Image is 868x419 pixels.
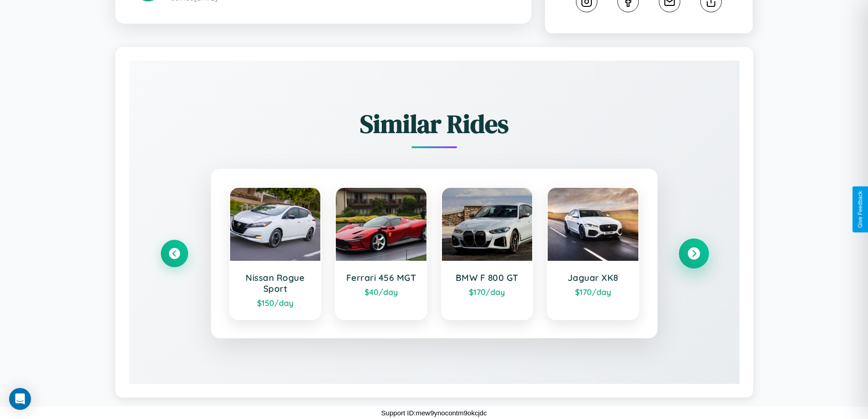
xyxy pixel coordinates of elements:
[557,287,629,297] div: $ 170 /day
[161,106,708,141] h2: Similar Rides
[239,298,312,308] div: $ 150 /day
[857,191,863,228] div: Give Feedback
[335,187,427,320] a: Ferrari 456 MGT$40/day
[239,272,312,294] h3: Nissan Rogue Sport
[381,407,487,419] p: Support ID: mew9ynocontm9okcjdc
[229,187,322,320] a: Nissan Rogue Sport$150/day
[451,287,524,297] div: $ 170 /day
[441,187,534,320] a: BMW F 800 GT$170/day
[345,272,417,283] h3: Ferrari 456 MGT
[547,187,639,320] a: Jaguar XK8$170/day
[345,287,417,297] div: $ 40 /day
[9,388,31,410] div: Open Intercom Messenger
[557,272,629,283] h3: Jaguar XK8
[451,272,524,283] h3: BMW F 800 GT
